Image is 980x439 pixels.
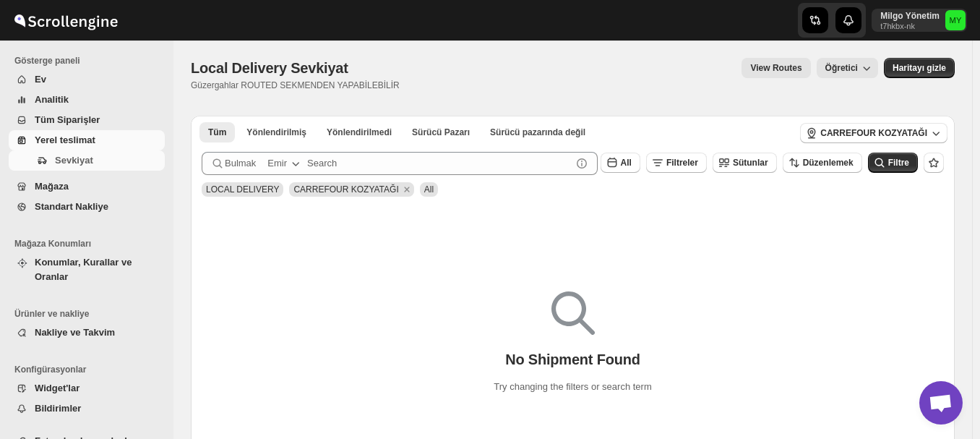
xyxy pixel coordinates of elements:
button: Emir [259,152,311,175]
button: Öğretici [817,58,878,78]
button: Sevkiyat [9,150,165,171]
div: Emir [267,156,287,171]
span: Filtreler [666,158,698,168]
span: Ürünler ve nakliye [14,308,166,320]
img: ScrollEngine [12,2,120,38]
button: Claimable [403,122,478,142]
span: Sürücü Pazarı [412,127,470,138]
button: Un-claimable [481,122,594,142]
span: Milgo Yönetim [945,10,966,30]
span: Bildirimler [35,403,81,414]
p: Güzergahlar ROUTED SEKMENDEN YAPABİLEBİLİR [191,80,400,91]
div: Açık sohbet [919,381,963,425]
span: Standart Nakliye [35,201,108,212]
button: view route [742,58,810,78]
button: Unrouted [318,122,400,142]
span: Düzenlemek [803,158,854,168]
button: Bildirimler [9,398,165,419]
span: Konumlar, Kurallar ve Oranlar [35,257,132,282]
span: CARREFOUR KOZYATAĞI [293,184,398,195]
span: Yerel teslimat [35,135,95,145]
button: Analitik [9,90,165,110]
span: All [621,158,632,168]
button: Ev [9,69,165,90]
span: Tüm Siparişler [35,114,100,125]
button: CARREFOUR KOZYATAĞI [800,123,947,143]
span: Filtre [888,158,909,168]
button: User menu [872,9,967,32]
span: Sevkiyat [55,155,93,166]
button: Routed [238,122,315,142]
span: Local Delivery Sevkiyat [191,60,348,76]
button: Konumlar, Kurallar ve Oranlar [9,252,165,287]
span: Ev [35,74,46,85]
button: All [199,122,235,142]
p: Milgo Yönetim [880,10,940,22]
span: Analitik [35,94,69,105]
span: LOCAL DELIVERY [206,184,279,195]
span: Sürücü pazarında değil [490,127,585,138]
span: Gösterge paneli [14,55,166,67]
button: Widget'lar [9,378,165,398]
span: Mağaza [35,181,69,192]
button: Düzenlemek [783,153,862,173]
button: Nakliye ve Takvim [9,323,165,343]
button: Tüm Siparişler [9,110,165,130]
span: Tüm [208,127,226,138]
span: View Routes [750,62,801,74]
button: Filtre [868,153,918,173]
text: MY [950,16,962,25]
span: Öğretici [825,63,858,73]
p: Try changing the filters or search term [494,380,651,394]
span: Mağaza Konumları [14,238,166,250]
span: Widget'lar [35,383,79,393]
span: CARREFOUR KOZYATAĞI [820,127,927,139]
span: Yönlendirilmiş [246,127,306,138]
span: Konfigürasyonlar [14,364,166,375]
input: Search [307,152,572,175]
button: Sütunlar [713,153,777,173]
span: Bulmak [225,156,256,171]
button: Remove CARREFOUR KOZYATAĞI [400,183,413,196]
span: Haritayı gizle [893,62,946,74]
span: Sütunlar [733,158,768,168]
p: t7hkbx-nk [880,22,940,30]
button: Filtreler [646,153,707,173]
button: All [601,153,640,173]
span: All [424,184,434,195]
p: No Shipment Found [505,351,640,368]
img: Empty search results [551,291,595,335]
span: Yönlendirilmedi [327,127,392,138]
button: Map action label [884,58,955,78]
span: Nakliye ve Takvim [35,327,115,338]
